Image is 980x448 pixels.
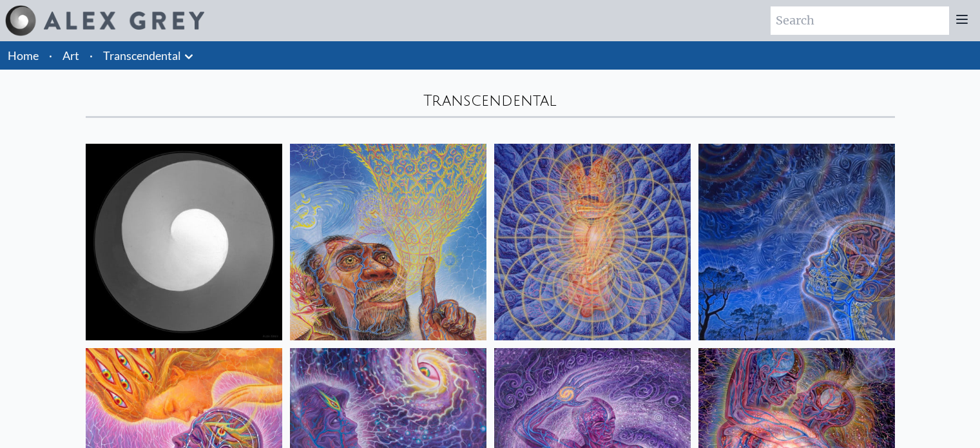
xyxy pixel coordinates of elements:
a: Art [62,46,79,64]
li: · [84,41,98,70]
input: Search [771,6,949,35]
img: Polar Unity Spiral, 1975, Alex Grey [86,144,282,340]
a: Transcendental [103,46,181,64]
a: Home [8,48,39,63]
div: Transcendental [86,90,895,111]
li: · [44,41,57,70]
